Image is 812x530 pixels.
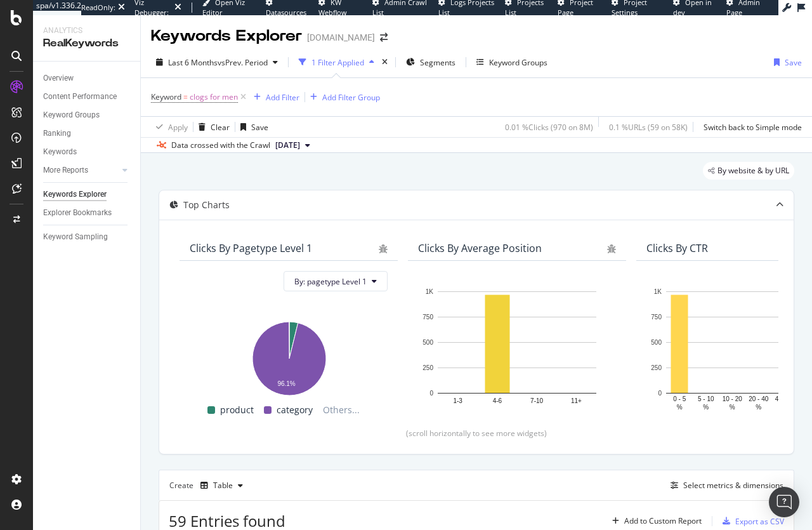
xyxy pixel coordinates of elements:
[607,244,616,253] div: bug
[171,140,270,151] div: Data crossed with the Crawl
[43,109,100,122] div: Keyword Groups
[220,402,254,418] span: product
[673,395,686,402] text: 0 - 5
[420,57,455,68] span: Segments
[305,89,380,105] button: Add Filter Group
[723,395,743,402] text: 10 - 20
[703,162,794,180] div: legacy label
[266,8,306,17] span: Datasources
[651,364,662,371] text: 250
[43,230,108,244] div: Keyword Sampling
[769,487,799,517] div: Open Intercom Messenger
[418,285,616,413] svg: A chart.
[401,52,461,72] button: Segments
[151,25,302,47] div: Keywords Explorer
[471,52,553,72] button: Keyword Groups
[43,90,131,103] a: Content Performance
[151,117,188,137] button: Apply
[453,397,462,404] text: 1-3
[294,276,367,287] span: By: pagetype Level 1
[730,404,735,411] text: %
[571,397,582,404] text: 11+
[380,33,388,42] div: arrow-right-arrow-left
[785,57,802,68] div: Save
[43,36,130,51] div: RealKeywords
[646,242,708,255] div: Clicks By CTR
[322,92,380,103] div: Add Filter Group
[735,516,784,527] div: Export as CSV
[294,52,379,72] button: 1 Filter Applied
[43,188,131,201] a: Keywords Explorer
[183,91,188,102] span: =
[213,482,233,489] div: Table
[174,428,778,439] div: (scroll horizontally to see more widgets)
[190,88,238,106] span: clogs for men
[151,91,181,102] span: Keyword
[43,127,131,140] a: Ranking
[422,339,433,346] text: 500
[379,244,388,253] div: bug
[665,478,783,493] button: Select metrics & dimensions
[284,271,388,291] button: By: pagetype Level 1
[769,52,802,72] button: Save
[651,339,662,346] text: 500
[43,230,131,244] a: Keyword Sampling
[654,288,662,295] text: 1K
[43,72,74,85] div: Overview
[422,364,433,371] text: 250
[704,122,802,133] div: Switch back to Simple mode
[609,122,688,133] div: 0.1 % URLs ( 59 on 58K )
[418,242,542,255] div: Clicks By Average Position
[43,90,117,103] div: Content Performance
[277,380,295,387] text: 96.1%
[775,395,796,402] text: 40 - 70
[43,188,107,201] div: Keywords Explorer
[698,117,802,137] button: Switch back to Simple mode
[658,390,662,397] text: 0
[651,314,662,321] text: 750
[43,164,119,177] a: More Reports
[683,480,783,491] div: Select metrics & dimensions
[43,145,77,159] div: Keywords
[151,52,283,72] button: Last 6 MonthsvsPrev. Period
[749,395,769,402] text: 20 - 40
[43,206,131,220] a: Explorer Bookmarks
[266,92,299,103] div: Add Filter
[505,122,593,133] div: 0.01 % Clicks ( 970 on 8M )
[318,402,365,418] span: Others...
[81,3,115,13] div: ReadOnly:
[311,57,364,68] div: 1 Filter Applied
[190,242,312,255] div: Clicks By pagetype Level 1
[190,315,388,397] svg: A chart.
[235,117,268,137] button: Save
[218,57,268,68] span: vs Prev. Period
[379,56,390,69] div: times
[193,117,230,137] button: Clear
[251,122,268,133] div: Save
[43,25,130,36] div: Analytics
[43,164,88,177] div: More Reports
[211,122,230,133] div: Clear
[43,109,131,122] a: Keyword Groups
[43,72,131,85] a: Overview
[426,288,434,295] text: 1K
[677,404,683,411] text: %
[624,517,702,525] div: Add to Custom Report
[168,122,188,133] div: Apply
[717,167,789,175] span: By website & by URL
[703,404,709,411] text: %
[270,138,315,153] button: [DATE]
[195,475,248,496] button: Table
[275,140,300,151] span: 2025 Aug. 9th
[489,57,547,68] div: Keyword Groups
[429,390,433,397] text: 0
[168,57,218,68] span: Last 6 Months
[698,395,714,402] text: 5 - 10
[43,127,71,140] div: Ranking
[277,402,313,418] span: category
[43,206,112,220] div: Explorer Bookmarks
[249,89,299,105] button: Add Filter
[43,145,131,159] a: Keywords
